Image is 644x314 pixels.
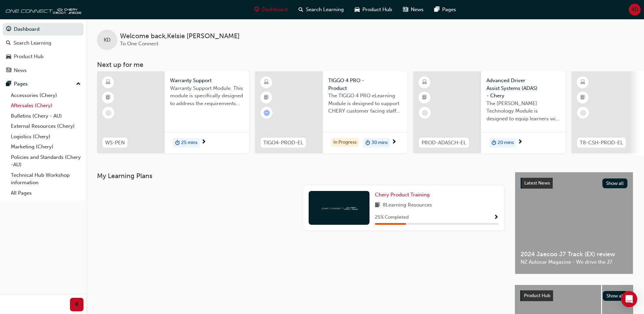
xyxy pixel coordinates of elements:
[97,172,504,180] h3: My Learning Plans
[170,84,244,107] span: Warranty Support Module. This module is specifically designed to address the requirements and pro...
[391,139,397,145] span: next-icon
[403,5,408,14] span: news-icon
[422,93,427,102] span: booktick-icon
[264,78,269,87] span: learningResourceType_ELEARNING-icon
[372,139,388,147] span: 30 mins
[255,71,407,153] a: TIGO4-PROD-ELTIGGO 4 PRO - ProductThe TIGGO 4 PRO eLearning Module is designed to support CHERY c...
[3,64,84,77] a: News
[524,180,550,186] span: Latest News
[3,50,84,63] a: Product Hub
[365,139,370,147] span: duration-icon
[254,5,259,14] span: guage-icon
[8,100,84,111] a: Aftersales (Chery)
[3,22,84,78] button: DashboardSearch LearningProduct HubNews
[6,81,11,87] span: pages-icon
[375,192,430,198] span: Chery Product Training
[422,139,466,147] span: PROD-ADASCH-EL
[74,300,79,309] span: prev-icon
[3,78,84,90] button: Pages
[105,110,112,116] span: learningRecordVerb_NONE-icon
[263,139,303,147] span: TIGO4-PROD-EL
[355,5,360,14] span: car-icon
[8,188,84,198] a: All Pages
[580,139,623,147] span: T8-CSH-PROD-EL
[515,172,633,274] a: Latest NewsShow all2024 Jaecoo J7 Track (EX) reviewNZ Autocar Magazine - We drive the J7.
[375,191,432,199] a: Chery Product Training
[120,32,240,40] span: Welcome back , Kelsie [PERSON_NAME]
[375,201,380,210] span: book-icon
[603,291,628,301] button: Show all
[494,213,499,222] button: Show Progress
[6,26,11,32] span: guage-icon
[104,36,111,44] span: KD
[8,131,84,142] a: Logistics (Chery)
[3,23,84,35] a: Dashboard
[3,37,84,49] a: Search Learning
[631,6,638,14] span: KD
[331,138,359,147] div: In Progress
[486,77,560,100] span: Advanced Driver Assist Systems (ADAS) - Chery
[375,214,409,221] span: 25 % Completed
[492,139,496,147] span: duration-icon
[3,3,81,16] img: oneconnect
[299,5,303,14] span: search-icon
[201,139,206,145] span: next-icon
[76,80,81,89] span: up-icon
[120,41,158,47] span: To One Connect
[398,3,429,17] a: news-iconNews
[328,92,402,115] span: The TIGGO 4 PRO eLearning Module is designed to support CHERY customer facing staff with the prod...
[6,40,11,46] span: search-icon
[105,139,125,147] span: WS-PEN
[621,291,637,307] div: Open Intercom Messenger
[328,77,402,92] span: TIGGO 4 PRO - Product
[170,77,244,84] span: Warranty Support
[422,78,427,87] span: learningResourceType_ELEARNING-icon
[14,53,44,61] div: Product Hub
[411,6,424,14] span: News
[520,290,628,301] a: Product HubShow all
[429,3,461,17] a: pages-iconPages
[106,93,111,102] span: booktick-icon
[8,142,84,152] a: Marketing (Chery)
[521,178,627,189] a: Latest NewsShow all
[181,139,197,147] span: 25 mins
[14,67,27,74] div: News
[494,215,499,221] span: Show Progress
[362,6,392,14] span: Product Hub
[6,68,11,74] span: news-icon
[486,100,560,123] span: The [PERSON_NAME] Technology Module is designed to equip learners with essential knowledge about ...
[8,90,84,101] a: Accessories (Chery)
[349,3,398,17] a: car-iconProduct Hub
[249,3,293,17] a: guage-iconDashboard
[521,250,627,258] span: 2024 Jaecoo J7 Track (EX) review
[580,78,585,87] span: learningResourceType_ELEARNING-icon
[97,71,249,153] a: WS-PENWarranty SupportWarranty Support Module. This module is specifically designed to address th...
[8,111,84,121] a: Bulletins (Chery - AU)
[524,293,550,298] span: Product Hub
[8,170,84,188] a: Technical Hub Workshop information
[383,201,432,210] span: 8 Learning Resources
[106,78,111,87] span: learningResourceType_ELEARNING-icon
[264,110,270,116] span: learningRecordVerb_ATTEMPT-icon
[8,121,84,131] a: External Resources (Chery)
[86,61,644,69] h3: Next up for me
[434,5,439,14] span: pages-icon
[14,39,51,47] div: Search Learning
[6,54,11,60] span: car-icon
[442,6,456,14] span: Pages
[498,139,514,147] span: 20 mins
[264,93,269,102] span: booktick-icon
[14,80,28,88] div: Pages
[262,6,288,14] span: Dashboard
[320,204,358,211] img: oneconnect
[580,110,586,116] span: learningRecordVerb_NONE-icon
[306,6,344,14] span: Search Learning
[580,93,585,102] span: booktick-icon
[175,139,180,147] span: duration-icon
[602,178,628,188] button: Show all
[422,110,428,116] span: learningRecordVerb_NONE-icon
[518,139,523,145] span: next-icon
[629,4,641,16] button: KD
